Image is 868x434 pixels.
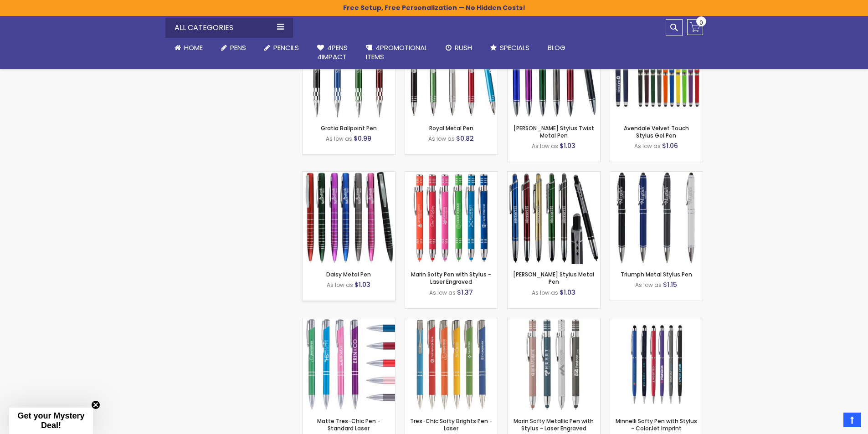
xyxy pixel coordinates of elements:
[610,171,703,179] a: Triumph Metal Stylus Pen
[411,271,491,286] a: Marin Softy Pen with Stylus - Laser Engraved
[327,281,353,289] span: As low as
[184,43,203,52] span: Home
[321,124,377,132] a: Gratia Ballpoint Pen
[514,417,594,432] a: Marin Softy Metallic Pen with Stylus - Laser Engraved
[17,411,84,430] span: Get your Mystery Deal!
[539,38,575,58] a: Blog
[560,141,575,150] span: $1.03
[532,289,558,296] span: As low as
[428,135,455,143] span: As low as
[317,43,348,61] span: 4Pens 4impact
[405,318,498,411] img: Tres-Chic Softy Brights Pen - Laser
[687,19,703,35] a: 0
[303,318,395,411] img: Matte Tres-Chic Pen - Standard Laser
[548,43,565,52] span: Blog
[437,38,481,58] a: Rush
[635,281,662,289] span: As low as
[616,417,697,432] a: Minnelli Softy Pen with Stylus - ColorJet Imprint
[357,38,437,67] a: 4PROMOTIONALITEMS
[405,171,498,179] a: Marin Softy Pen with Stylus - Laser Engraved
[610,26,703,118] img: Avendale Velvet Touch Stylus Gel Pen
[212,38,255,58] a: Pens
[793,409,868,434] iframe: Google Customer Reviews
[165,18,293,38] div: All Categories
[508,172,600,264] img: Olson Stylus Metal Pen
[429,289,456,296] span: As low as
[255,38,308,58] a: Pencils
[508,26,600,118] img: Colter Stylus Twist Metal Pen
[9,408,93,434] div: Get your Mystery Deal!Close teaser
[410,417,493,432] a: Tres-Chic Softy Brights Pen - Laser
[457,288,473,297] span: $1.37
[303,171,395,179] a: Daisy Metal Pen
[610,318,703,411] img: Minnelli Softy Pen with Stylus - ColorJet Imprint
[621,271,692,278] a: Triumph Metal Stylus Pen
[405,26,498,118] img: Royal Metal Pen
[354,280,370,289] span: $1.03
[405,172,498,264] img: Marin Softy Pen with Stylus - Laser Engraved
[308,38,357,67] a: 4Pens4impact
[354,134,371,143] span: $0.99
[500,43,529,52] span: Specials
[230,43,246,52] span: Pens
[610,172,703,264] img: Triumph Metal Stylus Pen
[366,43,427,61] span: 4PROMOTIONAL ITEMS
[624,124,689,139] a: Avendale Velvet Touch Stylus Gel Pen
[303,318,395,326] a: Matte Tres-Chic Pen - Standard Laser
[481,38,539,58] a: Specials
[91,400,100,409] button: Close teaser
[634,142,661,150] span: As low as
[455,43,472,52] span: Rush
[508,318,600,411] img: Marin Softy Metallic Pen with Stylus - Laser Engraved
[273,43,299,52] span: Pencils
[513,271,594,286] a: [PERSON_NAME] Stylus Metal Pen
[508,171,600,179] a: Olson Stylus Metal Pen
[405,318,498,326] a: Tres-Chic Softy Brights Pen - Laser
[514,124,594,139] a: [PERSON_NAME] Stylus Twist Metal Pen
[303,26,395,118] img: Gratia Ballpoint Pen
[317,417,380,432] a: Matte Tres-Chic Pen - Standard Laser
[610,318,703,326] a: Minnelli Softy Pen with Stylus - ColorJet Imprint
[429,124,473,132] a: Royal Metal Pen
[165,38,212,58] a: Home
[699,18,703,27] span: 0
[456,134,474,143] span: $0.82
[508,318,600,326] a: Marin Softy Metallic Pen with Stylus - Laser Engraved
[326,135,352,143] span: As low as
[662,141,678,150] span: $1.06
[303,172,395,264] img: Daisy Metal Pen
[326,271,371,278] a: Daisy Metal Pen
[663,280,677,289] span: $1.15
[532,142,558,150] span: As low as
[560,288,575,297] span: $1.03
